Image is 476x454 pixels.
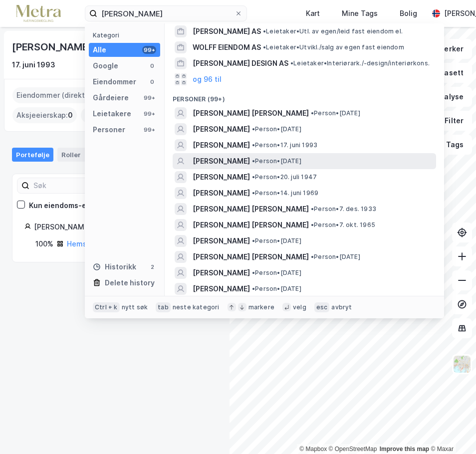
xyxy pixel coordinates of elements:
[290,59,293,67] span: •
[263,27,403,35] span: Leietaker • Utl. av egen/leid fast eiendom el.
[156,302,171,312] div: tab
[193,155,250,167] span: [PERSON_NAME]
[105,277,155,289] div: Delete history
[263,43,266,51] span: •
[173,303,220,311] div: neste kategori
[93,261,136,273] div: Historikk
[193,57,288,69] span: [PERSON_NAME] DESIGN AS
[426,135,472,155] button: Tags
[299,446,327,453] a: Mapbox
[193,187,250,199] span: [PERSON_NAME]
[293,303,306,311] div: velg
[311,205,376,213] span: Person • 7. des. 1933
[193,219,309,231] span: [PERSON_NAME] [PERSON_NAME]
[329,446,377,453] a: OpenStreetMap
[193,41,261,53] span: WOLFF EIENDOM AS
[93,76,136,88] div: Eiendommer
[57,148,97,162] div: Roller
[148,78,156,86] div: 0
[148,263,156,271] div: 2
[12,39,94,55] div: [PERSON_NAME]
[248,303,274,311] div: markere
[263,43,404,51] span: Leietaker • Utvikl./salg av egen fast eiendom
[252,141,317,149] span: Person • 17. juni 1993
[93,302,120,312] div: Ctrl + k
[193,203,309,215] span: [PERSON_NAME] [PERSON_NAME]
[193,123,250,135] span: [PERSON_NAME]
[93,108,131,120] div: Leietakere
[252,269,301,277] span: Person • [DATE]
[193,107,309,119] span: [PERSON_NAME] [PERSON_NAME]
[331,303,352,311] div: avbryt
[142,94,156,102] div: 99+
[193,171,250,183] span: [PERSON_NAME]
[193,25,261,37] span: [PERSON_NAME] AS
[306,7,320,19] div: Kart
[252,173,317,181] span: Person • 20. juli 1947
[122,303,148,311] div: nytt søk
[12,148,53,162] div: Portefølje
[193,73,222,85] button: og 96 til
[81,107,114,123] div: Roller :
[252,173,255,181] span: •
[34,221,205,233] div: [PERSON_NAME]
[12,59,55,71] div: 17. juni 1993
[193,283,250,295] span: [PERSON_NAME]
[252,285,301,293] span: Person • [DATE]
[252,125,301,133] span: Person • [DATE]
[252,237,255,244] span: •
[93,60,118,72] div: Google
[400,7,417,19] div: Bolig
[67,239,141,248] a: Hemsedal, 57/112/0/3
[67,238,199,250] div: ( hjemmelshaver )
[252,125,255,133] span: •
[252,285,255,292] span: •
[97,6,235,21] input: Søk på adresse, matrikkel, gårdeiere, leietakere eller personer
[193,139,250,151] span: [PERSON_NAME]
[252,157,301,165] span: Person • [DATE]
[311,205,314,213] span: •
[142,126,156,134] div: 99+
[311,253,360,261] span: Person • [DATE]
[311,253,314,260] span: •
[426,406,476,454] iframe: Chat Widget
[148,62,156,70] div: 0
[142,110,156,118] div: 99+
[165,87,444,105] div: Personer (99+)
[311,109,360,117] span: Person • [DATE]
[380,446,429,453] a: Improve this map
[252,157,255,165] span: •
[314,302,330,312] div: esc
[424,111,472,131] button: Filter
[311,221,375,229] span: Person • 7. okt. 1965
[426,406,476,454] div: Kontrollprogram for chat
[263,27,266,35] span: •
[252,189,318,197] span: Person • 14. juni 1969
[29,178,139,193] input: Søk
[93,92,129,104] div: Gårdeiere
[12,87,101,103] div: Eiendommer (direkte) :
[290,59,430,67] span: Leietaker • Interiørark./-design/interiørkons.
[68,109,73,121] span: 0
[142,46,156,54] div: 99+
[342,7,378,19] div: Mine Tags
[252,269,255,276] span: •
[83,150,93,160] div: 1
[93,44,106,56] div: Alle
[12,107,77,123] div: Aksjeeierskap :
[93,31,160,39] div: Kategori
[252,141,255,149] span: •
[311,221,314,228] span: •
[35,238,53,250] div: 100%
[193,235,250,247] span: [PERSON_NAME]
[453,355,472,374] img: Z
[16,5,61,22] img: metra-logo.256734c3b2bbffee19d4.png
[252,189,255,197] span: •
[193,251,309,263] span: [PERSON_NAME] [PERSON_NAME]
[311,109,314,117] span: •
[193,267,250,279] span: [PERSON_NAME]
[29,200,113,212] div: Kun eiendoms-eierskap
[252,237,301,245] span: Person • [DATE]
[93,124,125,136] div: Personer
